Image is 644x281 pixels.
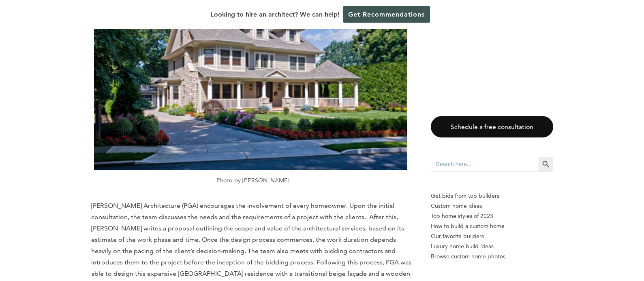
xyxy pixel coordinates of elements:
a: Our favorite builders [431,231,553,241]
input: Search here... [431,157,539,171]
p: Get bids from top builders [431,191,553,201]
svg: Search [541,160,550,169]
a: Custom home ideas [431,201,553,211]
a: Browse custom home photos [431,251,553,262]
a: Top home styles of 2023 [431,211,553,221]
a: Luxury home build ideas [431,241,553,251]
a: Schedule a free consultation [431,116,553,137]
a: How to build a custom home [431,221,553,231]
p: Photo by [PERSON_NAME] [94,176,411,191]
a: Get Recommendations [343,6,430,23]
